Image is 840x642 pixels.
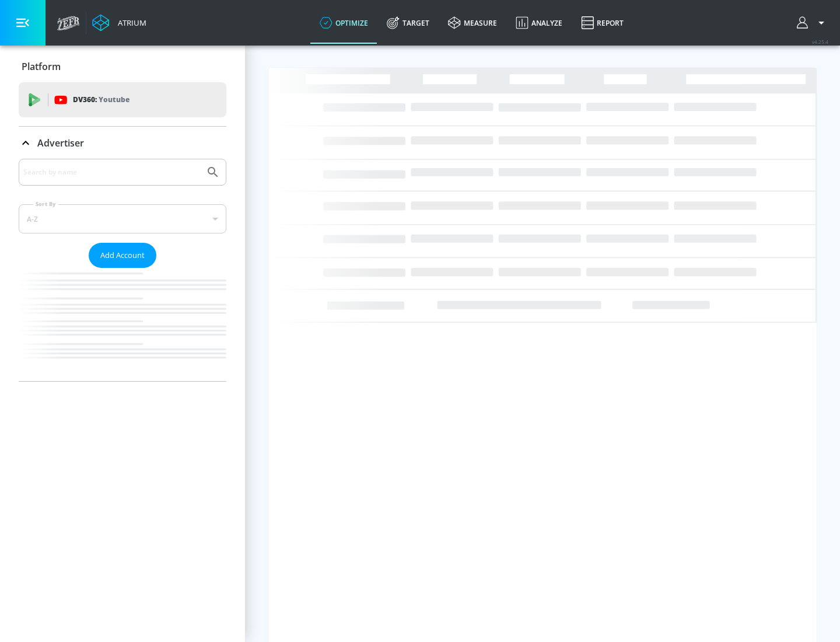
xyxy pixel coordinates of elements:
div: Advertiser [19,127,226,159]
a: measure [439,2,506,44]
p: DV360: [73,93,129,106]
input: Search by name [23,165,200,180]
button: Add Account [89,243,156,268]
div: A-Z [19,204,226,233]
div: DV360: Youtube [19,82,226,117]
span: v 4.25.4 [812,39,828,45]
div: Advertiser [19,159,226,381]
a: Target [377,2,439,44]
div: Platform [19,50,226,83]
a: Report [572,2,633,44]
a: Analyze [506,2,572,44]
span: Add Account [100,249,145,262]
nav: list of Advertiser [19,268,226,381]
p: Youtube [99,93,129,106]
label: Sort By [33,200,58,208]
div: Atrium [113,18,146,28]
a: Atrium [92,14,146,32]
p: Platform [22,60,61,73]
p: Advertiser [37,137,84,149]
a: optimize [310,2,377,44]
